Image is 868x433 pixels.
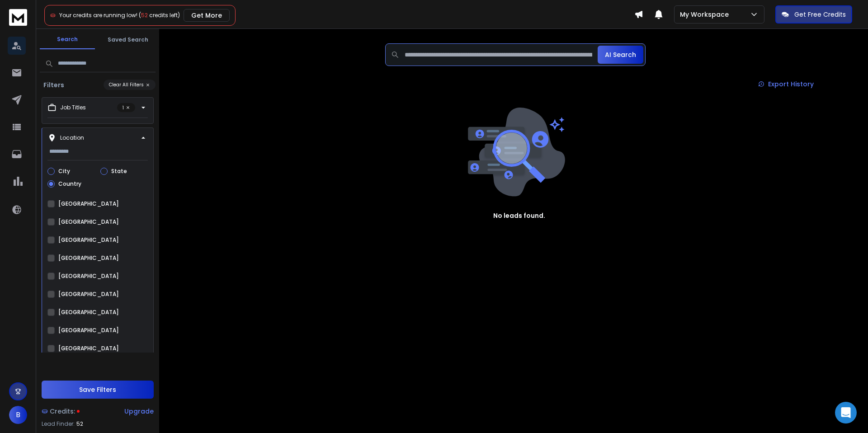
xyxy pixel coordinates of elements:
p: Job Titles [60,104,86,111]
label: [GEOGRAPHIC_DATA] [58,273,119,280]
span: ( credits left) [139,11,180,19]
button: B [9,406,27,424]
button: Get Free Credits [775,5,852,24]
label: City [58,168,70,175]
span: Credits: [50,407,75,416]
h1: No leads found. [493,211,545,220]
div: Upgrade [124,407,154,416]
h3: Filters [40,80,68,89]
label: [GEOGRAPHIC_DATA] [58,218,119,226]
p: Get Free Credits [794,10,846,19]
p: My Workspace [680,10,732,19]
label: State [111,168,127,175]
div: Open Intercom Messenger [835,402,857,424]
label: [GEOGRAPHIC_DATA] [58,236,119,244]
label: [GEOGRAPHIC_DATA] [58,291,119,298]
button: Clear All Filters [104,80,156,90]
label: [GEOGRAPHIC_DATA] [58,345,119,352]
label: Country [58,180,81,188]
label: [GEOGRAPHIC_DATA] [58,309,119,316]
p: Location [60,134,84,141]
span: 52 [141,11,148,19]
button: Get More [184,9,230,22]
button: Save Filters [42,381,154,399]
button: Saved Search [100,31,156,49]
span: 52 [76,420,83,428]
a: Credits:Upgrade [42,402,154,420]
img: image [466,108,565,197]
label: [GEOGRAPHIC_DATA] [58,327,119,334]
p: 1 [117,103,135,112]
span: Your credits are running low! [59,11,137,19]
label: [GEOGRAPHIC_DATA] [58,254,119,262]
img: logo [9,9,27,26]
a: Export History [751,75,821,93]
p: Lead Finder: [42,420,75,428]
button: Search [40,30,95,49]
button: AI Search [598,46,643,64]
label: [GEOGRAPHIC_DATA] [58,200,119,207]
